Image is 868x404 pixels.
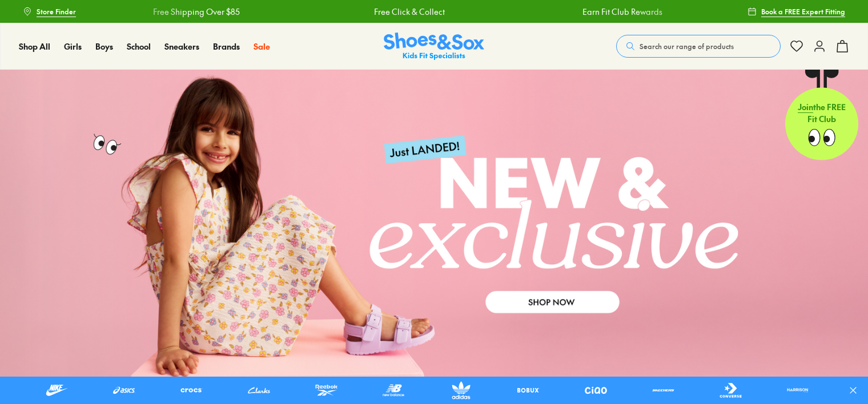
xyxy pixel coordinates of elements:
[561,6,641,18] a: Earn Fit Club Rewards
[748,1,845,22] a: Book a FREE Expert Fitting
[95,41,113,52] a: Boys
[127,41,151,52] a: School
[384,33,484,60] a: Shoes & Sox
[131,6,218,18] a: Free Shipping Over $85
[798,103,813,115] span: Join
[761,6,845,17] span: Book a FREE Expert Fitting
[384,33,484,60] img: SNS_Logo_Responsive.svg
[64,41,82,52] a: Girls
[785,69,858,160] a: Jointhe FREE Fit Club
[785,94,858,136] p: the FREE Fit Club
[164,41,199,52] a: Sneakers
[616,35,781,58] button: Search our range of products
[37,6,76,17] span: Store Finder
[213,41,240,52] a: Brands
[254,41,270,52] a: Sale
[19,41,50,52] a: Shop All
[23,1,76,22] a: Store Finder
[353,6,424,18] a: Free Click & Collect
[640,41,734,51] span: Search our range of products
